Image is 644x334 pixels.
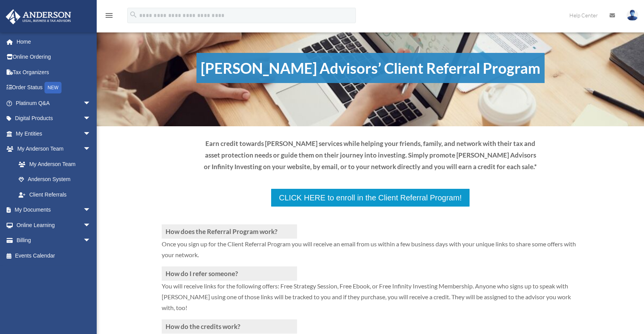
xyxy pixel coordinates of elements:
[83,111,99,127] span: arrow_drop_down
[5,111,102,126] a: Digital Productsarrow_drop_down
[83,126,99,142] span: arrow_drop_down
[196,53,545,83] h1: [PERSON_NAME] Advisors’ Client Referral Program
[5,202,102,218] a: My Documentsarrow_drop_down
[5,248,102,263] a: Events Calendar
[627,10,638,21] img: User Pic
[203,138,538,172] p: Earn credit towards [PERSON_NAME] services while helping your friends, family, and network with t...
[270,188,470,207] a: CLICK HERE to enroll in the Client Referral Program!
[162,266,297,281] h3: How do I refer someone?
[104,14,114,20] a: menu
[83,202,99,218] span: arrow_drop_down
[44,82,61,93] div: NEW
[5,49,102,65] a: Online Ordering
[162,224,297,239] h3: How does the Referral Program work?
[5,64,102,80] a: Tax Organizers
[11,156,102,172] a: My Anderson Team
[5,217,102,233] a: Online Learningarrow_drop_down
[11,187,99,202] a: Client Referrals
[11,172,102,187] a: Anderson System
[129,10,138,19] i: search
[83,95,99,111] span: arrow_drop_down
[162,239,579,266] p: Once you sign up for the Client Referral Program you will receive an email from us within a few b...
[5,34,102,49] a: Home
[83,233,99,249] span: arrow_drop_down
[5,141,102,157] a: My Anderson Teamarrow_drop_down
[162,319,297,334] h3: How do the credits work?
[83,141,99,157] span: arrow_drop_down
[104,11,114,20] i: menu
[5,80,102,96] a: Order StatusNEW
[5,126,102,141] a: My Entitiesarrow_drop_down
[83,217,99,233] span: arrow_drop_down
[5,95,102,111] a: Platinum Q&Aarrow_drop_down
[162,281,579,319] p: You will receive links for the following offers: Free Strategy Session, Free Ebook, or Free Infin...
[3,9,73,24] img: Anderson Advisors Platinum Portal
[5,233,102,248] a: Billingarrow_drop_down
